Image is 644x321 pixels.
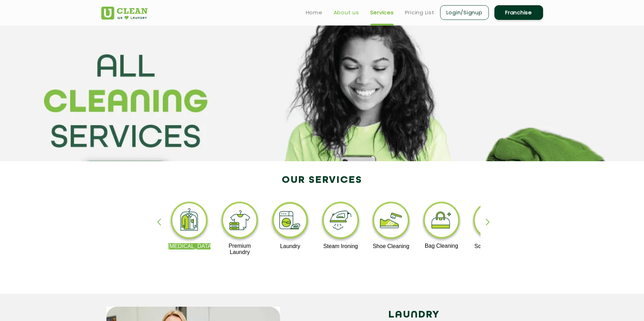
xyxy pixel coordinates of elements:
img: shoe_cleaning_11zon.webp [370,200,413,243]
img: UClean Laundry and Dry Cleaning [101,7,148,20]
a: Services [370,8,394,17]
img: laundry_cleaning_11zon.webp [269,200,312,243]
a: Home [306,8,323,17]
p: [MEDICAL_DATA] [168,243,211,249]
a: Pricing List [405,8,435,17]
p: Sofa Cleaning [470,243,513,249]
img: bag_cleaning_11zon.webp [420,200,463,243]
p: Premium Laundry [218,243,261,255]
a: Franchise [494,5,543,20]
p: Shoe Cleaning [370,243,413,249]
img: premium_laundry_cleaning_11zon.webp [218,200,261,243]
a: Login/Signup [440,5,489,20]
a: About us [334,8,359,17]
img: sofa_cleaning_11zon.webp [470,200,513,243]
p: Laundry [269,243,312,249]
img: dry_cleaning_11zon.webp [168,200,211,243]
p: Bag Cleaning [420,243,463,249]
p: Steam Ironing [319,243,362,249]
img: steam_ironing_11zon.webp [319,200,362,243]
